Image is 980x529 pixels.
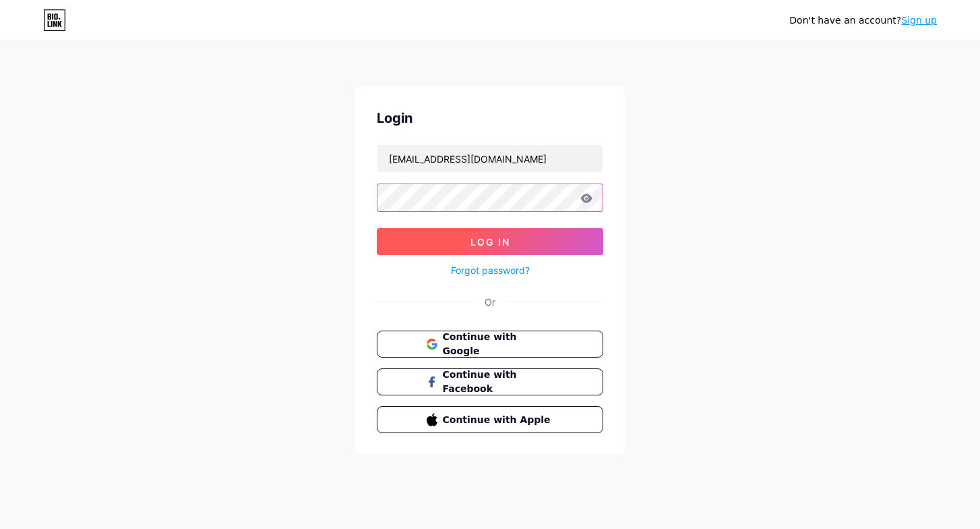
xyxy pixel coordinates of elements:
[470,236,510,248] span: Log In
[377,368,603,395] button: Continue with Facebook
[485,295,495,309] div: Or
[443,413,554,427] span: Continue with Apple
[901,15,937,26] a: Sign up
[451,263,530,277] a: Forgot password?
[443,368,554,396] span: Continue with Facebook
[377,108,603,128] div: Login
[789,13,937,28] div: Don't have an account?
[443,330,554,358] span: Continue with Google
[377,228,603,255] button: Log In
[377,331,603,358] button: Continue with Google
[377,145,603,172] input: Username
[377,406,603,433] button: Continue with Apple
